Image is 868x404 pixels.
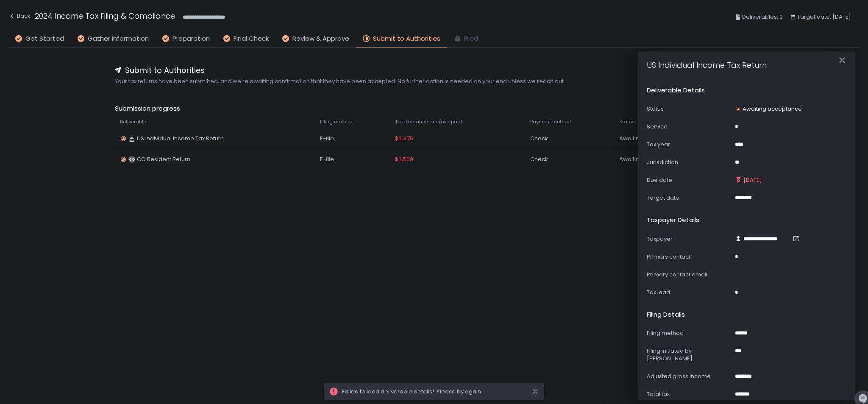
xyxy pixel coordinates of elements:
[115,78,753,85] span: Your tax returns have been submitted, and we're awaiting confirmation that they have been accepte...
[8,10,31,24] button: Back
[647,49,767,71] h1: US Individual Income Tax Return
[320,156,385,163] div: E-file
[120,119,146,125] span: Deliverable
[743,176,762,184] span: [DATE]
[647,390,732,398] div: Total tax
[647,329,732,337] div: Filing method
[647,347,732,362] div: Filing initiated by [PERSON_NAME]
[619,156,731,163] div: Awaiting acceptance
[25,34,64,44] span: Get Started
[8,11,31,21] div: Back
[464,34,478,44] span: Filed
[647,141,732,148] div: Tax year
[125,64,205,76] span: Submit to Authorities
[172,34,210,44] span: Preparation
[342,388,532,396] span: Failed to load deliverable details! Please try again
[647,373,732,380] div: Adjusted gross income
[530,156,548,163] span: Check
[647,86,705,95] h2: Deliverable details
[395,156,413,163] span: $3,509
[647,105,732,113] div: Status
[320,135,385,142] div: E-file
[647,176,732,184] div: Due date
[742,12,783,22] span: Deliverables: 2
[137,135,224,142] span: US Individual Income Tax Return
[115,104,753,114] span: Submission progress
[647,194,732,202] div: Target date
[532,387,539,396] svg: close
[647,310,685,320] h2: Filing details
[35,10,175,22] h1: 2024 Income Tax Filing & Compliance
[530,119,571,125] span: Payment method
[88,34,149,44] span: Gather Information
[395,119,462,125] span: Total balance due/overpaid
[395,135,413,142] span: $3,475
[647,123,732,131] div: Service
[234,34,269,44] span: Final Check
[292,34,349,44] span: Review & Approve
[797,12,851,22] span: Target date: [DATE]
[647,289,732,296] div: Tax lead
[137,156,190,163] span: CO Resident Return
[647,215,699,225] h2: Taxpayer details
[619,119,635,125] span: Status
[373,34,440,44] span: Submit to Authorities
[320,119,353,125] span: Filing method
[129,157,135,162] text: CO
[647,159,732,166] div: Jurisdiction
[619,135,731,142] div: Awaiting acceptance
[530,135,548,142] span: Check
[647,253,732,261] div: Primary contact
[735,105,802,113] div: Awaiting acceptance
[647,271,732,279] div: Primary contact email
[647,235,732,243] div: Taxpayer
